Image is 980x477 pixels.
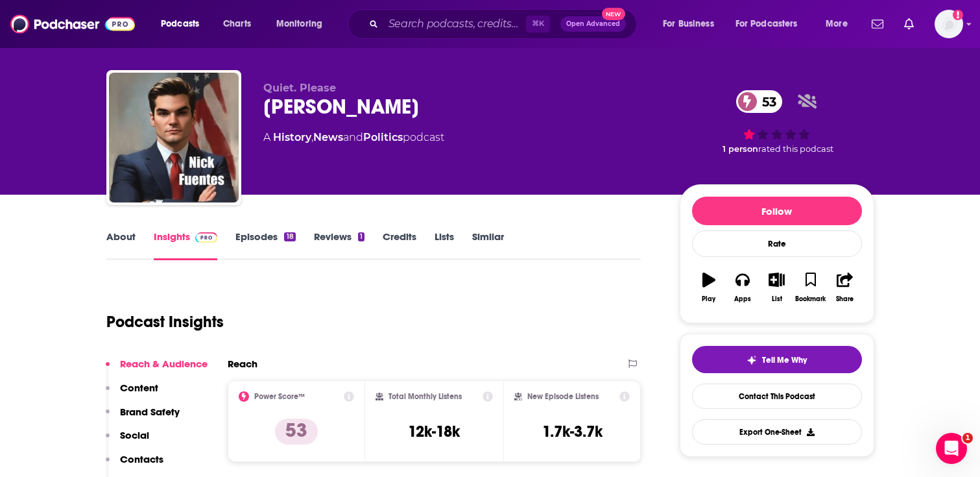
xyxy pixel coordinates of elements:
[795,295,826,303] div: Bookmark
[120,429,149,441] p: Social
[935,10,963,38] span: Logged in as gussent
[734,295,751,303] div: Apps
[267,14,339,34] button: open menu
[120,406,180,418] p: Brand Safety
[723,144,758,154] span: 1 person
[254,392,305,401] h2: Power Score™
[120,453,163,465] p: Contacts
[106,382,158,406] button: Content
[817,14,864,34] button: open menu
[935,10,963,38] img: User Profile
[343,131,363,143] span: and
[360,9,649,39] div: Search podcasts, credits, & more...
[120,382,158,394] p: Content
[758,144,833,154] span: rated this podcast
[106,406,180,430] button: Brand Safety
[106,312,224,332] h1: Podcast Insights
[215,14,259,34] a: Charts
[680,82,874,162] div: 53 1 personrated this podcast
[313,131,343,143] a: News
[749,90,783,113] span: 53
[762,355,807,365] span: Tell Me Why
[692,197,862,225] button: Follow
[836,295,854,303] div: Share
[435,230,454,260] a: Lists
[560,16,626,32] button: Open AdvancedNew
[828,264,861,311] button: Share
[736,90,783,113] a: 53
[527,392,599,401] h2: New Episode Listens
[936,433,967,464] iframe: Intercom live chat
[161,15,199,33] span: Podcasts
[692,230,862,257] div: Rate
[953,10,963,20] svg: Add a profile image
[962,433,973,443] span: 1
[383,14,526,34] input: Search podcasts, credits, & more...
[228,358,257,370] h2: Reach
[263,82,336,94] span: Quiet. Please
[692,384,862,409] a: Contact This Podcast
[935,10,963,38] button: Show profile menu
[363,131,403,143] a: Politics
[663,15,714,33] span: For Business
[794,264,828,311] button: Bookmark
[602,8,625,20] span: New
[654,14,730,34] button: open menu
[358,232,365,241] div: 1
[109,73,239,202] img: Nicholas Fuentes
[106,358,208,382] button: Reach & Audience
[772,295,782,303] div: List
[866,13,889,35] a: Show notifications dropdown
[106,453,163,477] button: Contacts
[692,346,862,373] button: tell me why sparkleTell Me Why
[284,232,295,241] div: 18
[759,264,793,311] button: List
[106,230,136,260] a: About
[408,422,460,441] h3: 12k-18k
[154,230,218,260] a: InsightsPodchaser Pro
[747,355,757,365] img: tell me why sparkle
[223,15,251,33] span: Charts
[311,131,313,143] span: ,
[152,14,216,34] button: open menu
[10,12,135,36] img: Podchaser - Follow, Share and Rate Podcasts
[275,419,318,445] p: 53
[263,130,444,145] div: A podcast
[735,15,798,33] span: For Podcasters
[727,14,817,34] button: open menu
[106,429,149,453] button: Social
[276,15,322,33] span: Monitoring
[383,230,416,260] a: Credits
[195,232,218,243] img: Podchaser Pro
[826,15,848,33] span: More
[692,419,862,445] button: Export One-Sheet
[566,21,620,27] span: Open Advanced
[120,358,208,370] p: Reach & Audience
[235,230,295,260] a: Episodes18
[526,16,550,32] span: ⌘ K
[273,131,311,143] a: History
[899,13,919,35] a: Show notifications dropdown
[692,264,726,311] button: Play
[472,230,504,260] a: Similar
[542,422,603,441] h3: 1.7k-3.7k
[388,392,462,401] h2: Total Monthly Listens
[726,264,759,311] button: Apps
[702,295,715,303] div: Play
[314,230,365,260] a: Reviews1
